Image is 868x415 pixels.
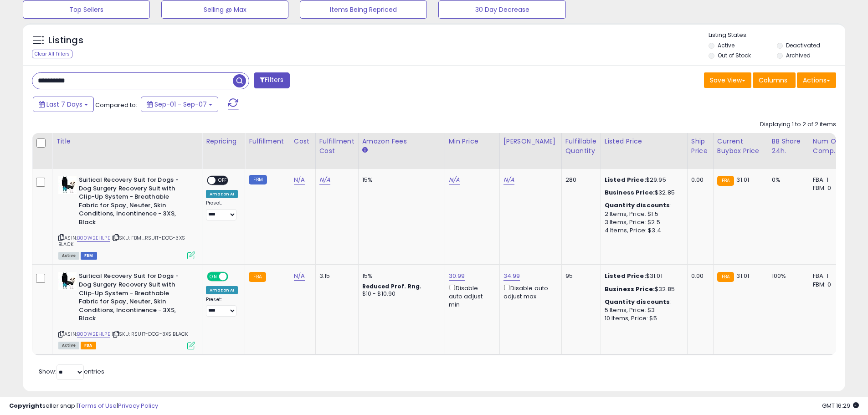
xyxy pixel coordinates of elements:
[772,176,802,184] div: 0%
[605,285,655,293] b: Business Price:
[717,176,734,186] small: FBA
[605,189,680,197] div: $32.85
[112,330,188,338] span: | SKU: RSUIT-DOG-3XS BLACK
[254,72,289,88] button: Filters
[362,137,441,146] div: Amazon Fees
[565,176,594,184] div: 280
[77,330,110,338] a: B00W2EHLPE
[691,272,706,280] div: 0.00
[95,101,137,109] span: Compared to:
[23,0,150,19] button: Top Sellers
[605,272,646,280] b: Listed Price:
[319,175,330,184] a: N/A
[691,137,709,156] div: Ship Price
[208,273,219,281] span: ON
[736,175,749,184] span: 31.01
[813,272,843,280] div: FBA: 1
[32,50,72,58] div: Clear All Filters
[362,290,438,298] div: $10 - $10.90
[141,97,218,112] button: Sep-01 - Sep-07
[449,137,496,146] div: Min Price
[206,286,238,294] div: Amazon AI
[605,188,655,197] b: Business Price:
[605,218,680,226] div: 3 Items, Price: $2.5
[46,100,82,109] span: Last 7 Days
[813,281,843,289] div: FBM: 0
[79,272,190,325] b: Suitical Recovery Suit for Dogs - Dog Surgery Recovery Suit with Clip-Up System - Breathable Fabr...
[772,272,802,280] div: 100%
[605,201,670,210] b: Quantity discounts
[605,176,680,184] div: $29.95
[48,34,83,47] h5: Listings
[797,72,836,88] button: Actions
[759,76,787,85] span: Columns
[362,176,438,184] div: 15%
[709,31,845,40] p: Listing States:
[772,137,805,156] div: BB Share 24h.
[249,272,266,282] small: FBA
[58,342,79,349] span: All listings currently available for purchase on Amazon
[565,272,594,280] div: 95
[605,272,680,280] div: $31.01
[81,252,97,260] span: FBM
[813,137,846,156] div: Num of Comp.
[294,137,312,146] div: Cost
[81,342,96,349] span: FBA
[58,176,195,258] div: ASIN:
[717,137,764,156] div: Current Buybox Price
[565,137,597,156] div: Fulfillable Quantity
[58,272,195,348] div: ASIN:
[704,72,751,88] button: Save View
[605,314,680,323] div: 10 Items, Price: $5
[449,272,465,281] a: 30.99
[58,272,77,290] img: 31Hmrv-Rm2L._SL40_.jpg
[786,41,820,49] label: Deactivated
[9,401,42,410] strong: Copyright
[691,176,706,184] div: 0.00
[786,51,811,59] label: Archived
[503,175,514,184] a: N/A
[300,0,427,19] button: Items Being Repriced
[753,72,796,88] button: Columns
[503,272,520,281] a: 34.99
[605,285,680,293] div: $32.85
[206,297,238,317] div: Preset:
[206,190,238,198] div: Amazon AI
[605,201,680,210] div: :
[39,367,104,376] span: Show: entries
[118,401,158,410] a: Privacy Policy
[503,137,558,146] div: [PERSON_NAME]
[717,272,734,282] small: FBA
[9,402,158,410] div: seller snap | |
[78,401,117,410] a: Terms of Use
[822,401,859,410] span: 2025-09-15 16:29 GMT
[58,234,185,248] span: | SKU: FBM_RSUIT-DOG-3XS BLACK
[294,175,305,184] a: N/A
[503,283,555,301] div: Disable auto adjust max
[58,176,77,194] img: 31Hmrv-Rm2L._SL40_.jpg
[216,177,230,184] span: OFF
[813,176,843,184] div: FBA: 1
[79,176,190,229] b: Suitical Recovery Suit for Dogs - Dog Surgery Recovery Suit with Clip-Up System - Breathable Fabr...
[362,272,438,280] div: 15%
[813,184,843,192] div: FBM: 0
[161,0,288,19] button: Selling @ Max
[206,200,238,220] div: Preset:
[319,137,354,156] div: Fulfillment Cost
[605,226,680,235] div: 4 Items, Price: $3.4
[449,175,460,184] a: N/A
[249,137,286,146] div: Fulfillment
[605,306,680,314] div: 5 Items, Price: $3
[438,0,565,19] button: 30 Day Decrease
[736,272,749,280] span: 31.01
[56,137,198,146] div: Title
[319,272,351,280] div: 3.15
[605,298,680,306] div: :
[33,97,94,112] button: Last 7 Days
[718,41,734,49] label: Active
[605,137,683,146] div: Listed Price
[760,120,836,129] div: Displaying 1 to 2 of 2 items
[718,51,751,59] label: Out of Stock
[605,175,646,184] b: Listed Price:
[362,146,368,154] small: Amazon Fees.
